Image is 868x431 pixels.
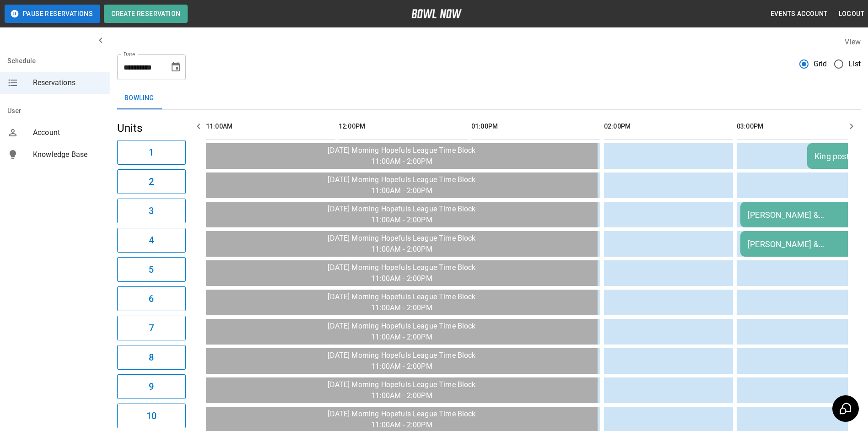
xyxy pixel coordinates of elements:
[748,239,863,249] div: [PERSON_NAME] & [PERSON_NAME] [PERSON_NAME] post bowl
[117,257,186,282] button: 5
[146,409,156,423] h6: 10
[117,345,186,370] button: 8
[117,404,186,428] button: 10
[117,87,162,109] button: Bowling
[604,113,733,140] th: 02:00PM
[767,5,831,22] button: Events Account
[149,145,154,160] h6: 1
[835,5,868,22] button: Logout
[117,199,186,223] button: 3
[748,210,863,220] div: [PERSON_NAME] & [PERSON_NAME] [PERSON_NAME] post bowl
[471,113,600,140] th: 01:00PM
[117,228,186,253] button: 4
[149,262,154,277] h6: 5
[117,286,186,311] button: 6
[117,121,186,135] h5: Units
[117,374,186,399] button: 9
[149,233,154,248] h6: 4
[167,58,185,76] button: Choose date, selected date is Sep 8, 2025
[149,291,154,306] h6: 6
[845,38,861,46] label: View
[5,5,100,23] button: Pause Reservations
[848,59,861,70] span: List
[149,379,154,394] h6: 9
[149,350,154,365] h6: 8
[117,316,186,340] button: 7
[33,127,102,138] span: Account
[149,174,154,189] h6: 2
[814,59,827,70] span: Grid
[33,149,102,160] span: Knowledge Base
[339,113,468,140] th: 12:00PM
[33,77,102,88] span: Reservations
[104,5,188,23] button: Create Reservation
[149,321,154,335] h6: 7
[206,113,335,140] th: 11:00AM
[117,140,186,165] button: 1
[411,9,462,18] img: logo
[117,169,186,194] button: 2
[117,87,861,109] div: inventory tabs
[149,204,154,218] h6: 3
